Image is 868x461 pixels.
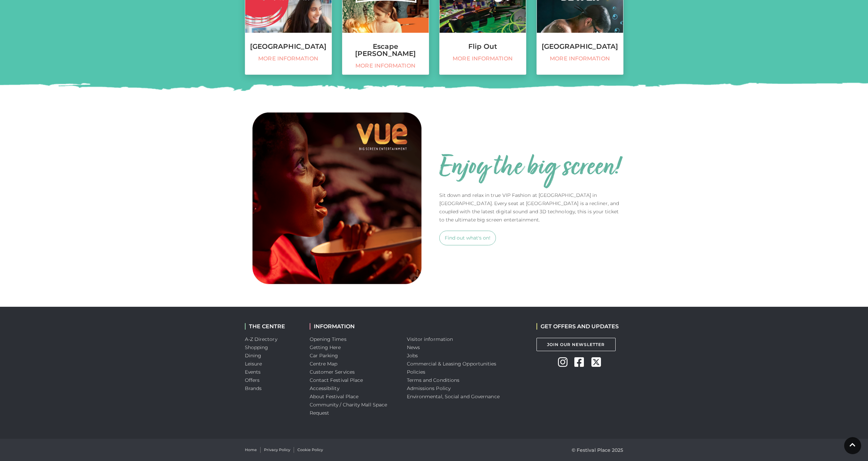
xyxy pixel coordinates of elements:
span: More information [346,62,425,69]
a: Dining [245,352,262,359]
a: Car Parking [310,352,338,359]
p: © Festival Place 2025 [572,446,623,454]
span: More information [249,55,328,62]
span: More information [443,55,523,62]
a: Cookie Policy [297,447,323,453]
h2: GET OFFERS AND UPDATES [536,323,619,330]
a: Contact Festival Place [310,377,363,383]
a: About Festival Place [310,393,359,400]
img: Vue.png [245,106,429,290]
a: Policies [407,369,426,375]
a: Customer Services [310,369,355,375]
h3: Flip Out [440,43,526,50]
a: Admissions Policy [407,385,451,391]
a: Getting Here [310,344,341,350]
h3: [GEOGRAPHIC_DATA] [245,43,332,50]
a: Leisure [245,361,262,367]
a: Home [245,447,257,453]
h3: [GEOGRAPHIC_DATA] [537,43,623,50]
a: Centre Map [310,361,338,367]
h2: Enjoy the big screen! [439,152,620,184]
a: Events [245,369,261,375]
a: Jobs [407,352,418,359]
a: News [407,344,420,350]
h2: INFORMATION [310,323,397,330]
a: Privacy Policy [264,447,290,453]
a: Join Our Newsletter [536,338,616,351]
a: Visitor information [407,336,453,342]
a: Commercial & Leasing Opportunities [407,361,497,367]
h3: Escape [PERSON_NAME] [342,43,429,57]
h2: THE CENTRE [245,323,299,330]
a: Find out what's on! [439,231,496,245]
p: Sit down and relax in true VIP Fashion at [GEOGRAPHIC_DATA] in [GEOGRAPHIC_DATA]. Every seat at [... [439,191,623,224]
span: More information [540,55,620,62]
a: Accessibility [310,385,339,391]
a: Terms and Conditions [407,377,460,383]
a: Opening Times [310,336,347,342]
a: Environmental, Social and Governance [407,393,500,400]
a: A-Z Directory [245,336,277,342]
a: Shopping [245,344,268,350]
a: Offers [245,377,260,383]
a: Brands [245,385,262,391]
a: Community / Charity Mall Space Request [310,402,387,416]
